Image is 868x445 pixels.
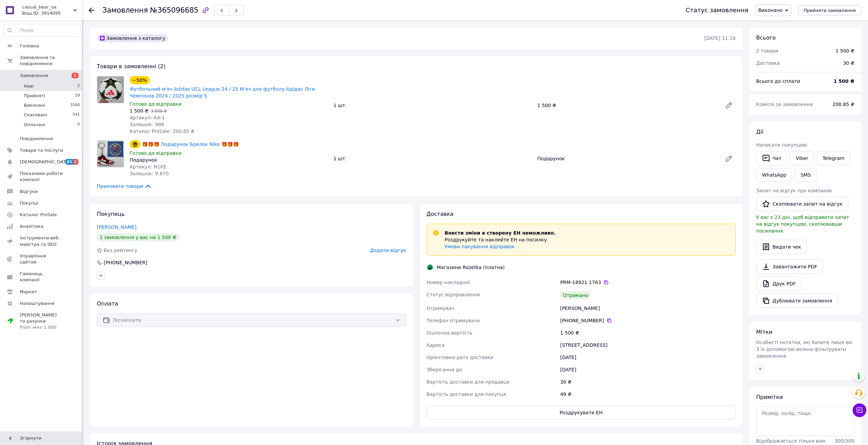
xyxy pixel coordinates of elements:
div: [STREET_ADDRESS] [559,339,737,351]
div: 1 500 ₴ [559,327,737,339]
div: Prom мікс 1 000 [20,324,63,330]
span: Адреса [427,342,445,348]
div: 1 замовлення у вас на 1 500 ₴ [97,233,179,241]
div: Статус замовлення [686,7,748,14]
span: Номер накладної [427,280,470,285]
span: Артикул: AA-1 [130,115,165,120]
div: [PHONE_NUMBER] [103,259,148,266]
div: 1 шт. [331,154,535,163]
span: 200.85 ₴ [833,102,854,107]
span: Прийняті [24,93,45,99]
span: Отримувач [427,306,454,311]
span: Повідомлення [20,136,53,142]
button: Видати чек [756,240,807,254]
span: №365096685 [150,6,198,14]
span: Без рейтингу [104,248,137,253]
button: Чат [756,151,787,165]
span: Орієнтовна дата доставки [427,355,494,360]
p: Роздрукуйте та наклейте ЕН на посилку. [445,236,556,243]
div: Ваш ID: 3914095 [22,10,82,16]
span: Оплата [97,300,118,307]
span: Артикул: N1KE [130,164,166,169]
span: Вартість доставки для продавця [427,379,510,385]
a: Умови пакування відправок [445,244,515,249]
button: Роздрукувати ЕН [427,406,736,419]
span: Зберігання до [427,367,462,372]
button: Чат з покупцем [853,403,866,417]
span: Покупці [20,200,38,206]
span: 300 / 300 [835,438,854,444]
span: Комісія за замовлення [756,102,813,107]
span: Каталог ProSale [20,212,57,218]
time: [DATE] 11:16 [704,35,736,41]
span: Інструменти веб-майстра та SEO [20,235,63,247]
span: Скасовані [24,112,47,118]
a: Завантажити PDF [756,259,823,274]
span: Покупець [97,211,125,217]
div: 1 500 ₴ [534,101,719,110]
span: Статус відправлення [427,292,480,297]
span: Оціночна вартість [427,330,472,336]
span: Особисті нотатки, які бачите лише ви. З їх допомогою можна фільтрувати замовлення [756,340,853,359]
div: Замовлення з каталогу [97,34,168,42]
img: 🎁🎁🎁 Подарунок Брелок Nike 🎁🎁🎁 [97,140,124,167]
span: Вартість доставки для покупця [427,391,506,397]
span: Дії [756,129,763,135]
div: PRM-18921 1763 [560,279,736,286]
span: Приховати товари [97,182,152,190]
span: Виконані [24,102,45,108]
span: Замовлення [20,73,48,79]
span: Оплачені [24,122,45,128]
span: 0 [77,122,80,128]
a: Редагувати [722,99,736,112]
span: 541 [73,112,80,118]
div: [DATE] [559,351,737,364]
span: 2 [73,159,78,165]
b: 1 500 ₴ [834,78,854,84]
span: Прийняти замовлення [804,8,856,13]
span: Залишок: 996 [130,122,164,127]
button: Скопіювати запит на відгук [756,197,848,211]
div: Повернутися назад [89,7,94,14]
div: −50% [130,76,150,84]
a: Футбольний м'яч Adidas UCL League 24 / 25 М'яч для футболу Адідас Ліги Чемпіонів 2024 / 2025 розм... [130,86,315,99]
span: Примітки [756,394,783,400]
span: Відгуки [20,189,38,195]
span: 29 [75,93,80,99]
span: Товари та послуги [20,147,63,153]
span: Замовлення та повідомлення [20,55,82,67]
span: Мітки [756,329,773,335]
span: Показники роботи компанії [20,170,63,183]
div: 1 500 ₴ [836,47,854,54]
span: Налаштування [20,300,55,307]
div: 1 шт. [331,101,535,110]
a: Telegram [817,151,850,165]
span: 2 [77,83,80,89]
a: Viber [790,151,814,165]
a: Редагувати [722,152,736,165]
img: Футбольний м'яч Adidas UCL League 24 / 25 М'яч для футболу Адідас Ліги Чемпіонів 2024 / 2025 розм... [97,76,124,103]
button: Дублювати замовлення [756,294,838,308]
span: Готово до відправки [130,150,181,156]
span: Доставка [756,60,780,66]
div: [DATE] [559,364,737,376]
a: Друк PDF [756,277,801,291]
a: [PERSON_NAME] [97,224,136,230]
span: Управління сайтом [20,253,63,265]
span: У вас є 23 дні, щоб відправити запит на відгук покупцеві, скопіювавши посилання. [756,214,849,234]
button: Прийняти замовлення [798,5,861,15]
button: SMS [795,168,816,182]
input: Пошук [4,24,80,36]
span: 2 товари [756,48,778,54]
div: Подарунок [130,157,328,163]
div: [PHONE_NUMBER] [560,317,736,324]
span: 3160 [70,102,80,108]
span: 2 [72,73,78,78]
span: Додати відгук [370,248,406,253]
span: Головна [20,43,39,49]
span: 3 000 ₴ [151,109,167,114]
span: [DEMOGRAPHIC_DATA] [20,159,70,165]
div: 30 ₴ [559,376,737,388]
span: Всього до сплати [756,78,800,84]
span: Всього [756,34,776,41]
